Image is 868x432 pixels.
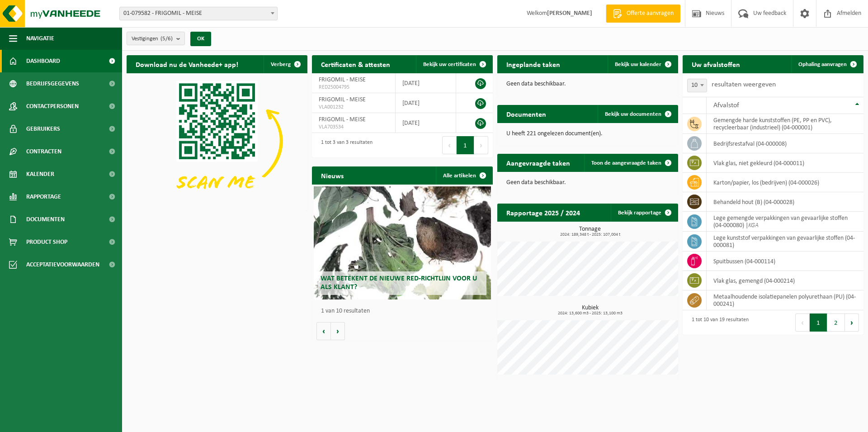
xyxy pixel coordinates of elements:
[707,252,863,271] td: spuitbussen (04-000114)
[502,311,678,316] span: 2024: 13,600 m3 - 2025: 13,100 m3
[497,105,555,123] h2: Documenten
[845,313,859,332] button: Next
[26,95,79,118] span: Contactpersonen
[442,136,457,154] button: Previous
[5,412,151,432] iframe: chat widget
[119,7,278,20] span: 01-079582 - FRIGOMIL - MEISE
[26,231,67,253] span: Product Shop
[26,185,61,208] span: Rapportage
[712,81,776,88] label: resultaten weergeven
[26,27,54,50] span: Navigatie
[687,313,749,332] div: 1 tot 10 van 19 resultaten
[26,163,54,185] span: Kalender
[132,32,173,46] span: Vestigingen
[748,222,759,229] i: KGA
[321,308,488,314] p: 1 van 10 resultaten
[707,192,863,212] td: behandeld hout (B) (04-000028)
[331,322,345,340] button: Volgende
[26,140,61,163] span: Contracten
[26,208,65,231] span: Documenten
[591,160,661,166] span: Toon de aangevraagde taken
[271,62,291,67] span: Verberg
[436,166,492,185] a: Alle artikelen
[827,313,845,332] button: 2
[606,5,680,23] a: Offerte aanvragen
[396,113,456,133] td: [DATE]
[683,55,749,73] h2: Uw afvalstoffen
[713,102,739,109] span: Afvalstof
[798,62,847,67] span: Ophaling aanvragen
[120,7,277,20] span: 01-079582 - FRIGOMIL - MEISE
[396,73,456,93] td: [DATE]
[810,313,827,332] button: 1
[319,84,388,91] span: RED25004795
[497,204,589,221] h2: Rapportage 2025 / 2024
[707,232,863,252] td: lege kunststof verpakkingen van gevaarlijke stoffen (04-000081)
[26,50,60,72] span: Dashboard
[319,104,388,111] span: VLA001232
[416,55,492,73] a: Bekijk uw certificaten
[506,131,669,137] p: U heeft 221 ongelezen document(en).
[707,134,863,153] td: bedrijfsrestafval (04-000008)
[707,114,863,134] td: gemengde harde kunststoffen (PE, PP en PVC), recycleerbaar (industrieel) (04-000001)
[611,204,677,222] a: Bekijk rapportage
[314,186,491,299] a: Wat betekent de nieuwe RED-richtlijn voor u als klant?
[624,9,676,18] span: Offerte aanvragen
[321,275,477,291] span: Wat betekent de nieuwe RED-richtlijn voor u als klant?
[316,135,373,155] div: 1 tot 3 van 3 resultaten
[396,93,456,113] td: [DATE]
[795,313,810,332] button: Previous
[688,79,707,92] span: 10
[707,271,863,290] td: vlak glas, gemengd (04-000214)
[584,154,677,172] a: Toon de aangevraagde taken
[707,173,863,192] td: karton/papier, los (bedrijven) (04-000026)
[26,72,79,95] span: Bedrijfsgegevens
[319,116,366,123] span: FRIGOMIL - MEISE
[474,136,488,154] button: Next
[423,62,476,67] span: Bekijk uw certificaten
[26,118,60,140] span: Gebruikers
[319,76,366,83] span: FRIGOMIL - MEISE
[502,233,678,237] span: 2024: 189,348 t - 2025: 107,004 t
[707,212,863,232] td: lege gemengde verpakkingen van gevaarlijke stoffen (04-000080) |
[605,111,661,117] span: Bekijk uw documenten
[190,32,211,46] button: OK
[127,73,307,209] img: Download de VHEPlus App
[598,105,677,123] a: Bekijk uw documenten
[264,55,307,73] button: Verberg
[316,322,331,340] button: Vorige
[160,36,173,42] count: (5/6)
[319,96,366,103] span: FRIGOMIL - MEISE
[127,55,247,73] h2: Download nu de Vanheede+ app!
[547,10,592,17] strong: [PERSON_NAME]
[615,62,661,67] span: Bekijk uw kalender
[707,153,863,173] td: vlak glas, niet gekleurd (04-000011)
[319,123,388,131] span: VLA703534
[707,290,863,310] td: metaalhoudende isolatiepanelen polyurethaan (PU) (04-000241)
[26,253,99,276] span: Acceptatievoorwaarden
[502,305,678,316] h3: Kubiek
[506,81,669,87] p: Geen data beschikbaar.
[312,55,399,73] h2: Certificaten & attesten
[497,154,579,171] h2: Aangevraagde taken
[497,55,569,73] h2: Ingeplande taken
[791,55,863,73] a: Ophaling aanvragen
[687,79,707,92] span: 10
[312,166,353,184] h2: Nieuws
[502,226,678,237] h3: Tonnage
[127,32,185,45] button: Vestigingen(5/6)
[457,136,474,154] button: 1
[608,55,677,73] a: Bekijk uw kalender
[506,180,669,186] p: Geen data beschikbaar.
